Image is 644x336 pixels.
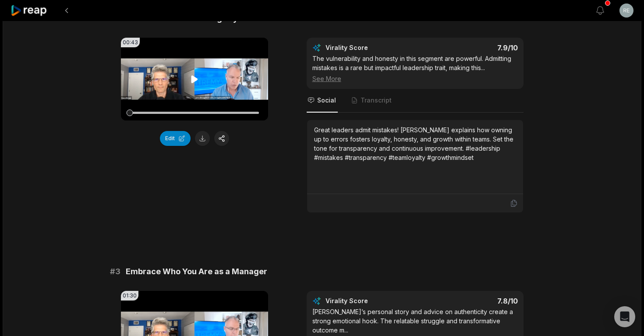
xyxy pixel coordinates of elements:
[110,265,120,278] span: # 3
[307,89,524,113] nav: Tabs
[126,265,267,278] span: Embrace Who You Are as a Manager
[312,74,518,83] div: See More
[326,43,420,52] div: Virality Score
[361,96,392,105] span: Transcript
[326,297,420,305] div: Virality Score
[614,306,635,327] div: Open Intercom Messenger
[424,43,518,52] div: 7.9 /10
[317,96,336,105] span: Social
[121,38,268,120] video: Your browser does not support mp4 format.
[314,125,516,162] div: Great leaders admit mistakes! [PERSON_NAME] explains how owning up to errors fosters loyalty, hon...
[312,54,518,83] div: The vulnerability and honesty in this segment are powerful. Admitting mistakes is a rare but impa...
[160,131,191,146] button: Edit
[424,297,518,305] div: 7.8 /10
